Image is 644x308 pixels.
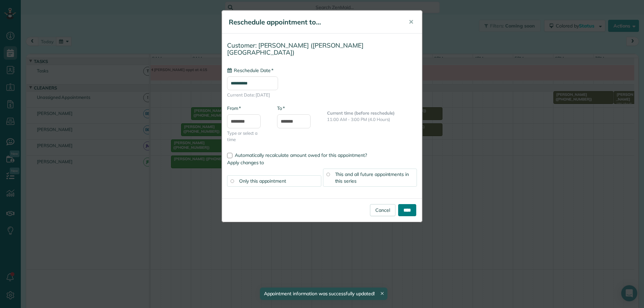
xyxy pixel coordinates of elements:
span: ✕ [409,18,414,26]
span: Automatically recalculate amount owed for this appointment? [235,152,367,158]
label: To [277,105,285,112]
span: This and all future appointments in this series [335,171,409,184]
p: 11:00 AM - 3:00 PM (4.0 Hours) [327,116,417,123]
input: This and all future appointments in this series [326,173,330,176]
div: Appointment information was successfully updated! [260,288,387,300]
span: Type or select a time [227,130,267,143]
a: Cancel [370,204,395,216]
b: Current time (before reschedule) [327,110,395,116]
label: Reschedule Date [227,67,273,74]
h5: Reschedule appointment to... [229,17,399,27]
span: Only this appointment [239,178,286,184]
label: From [227,105,241,112]
input: Only this appointment [230,180,234,183]
span: Current Date: [DATE] [227,92,417,98]
h4: Customer: [PERSON_NAME] ([PERSON_NAME][GEOGRAPHIC_DATA]) [227,42,417,56]
label: Apply changes to [227,159,417,166]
